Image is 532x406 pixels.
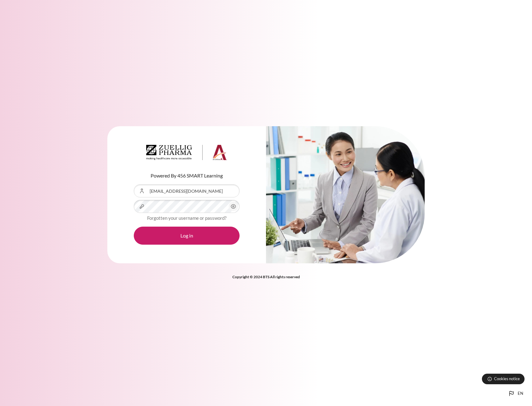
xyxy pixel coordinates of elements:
input: Username or Email Address [134,184,240,197]
p: Powered By 456 SMART Learning [134,172,240,179]
strong: Copyright © 2024 BTS All rights reserved [232,275,300,279]
span: en [518,390,523,397]
img: Architeck [146,145,227,160]
button: Cookies notice [482,374,525,384]
button: Log in [134,227,240,245]
span: Cookies notice [494,376,520,382]
button: Languages [505,387,526,400]
a: Architeck [146,145,227,163]
a: Forgotten your username or password? [147,215,226,221]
